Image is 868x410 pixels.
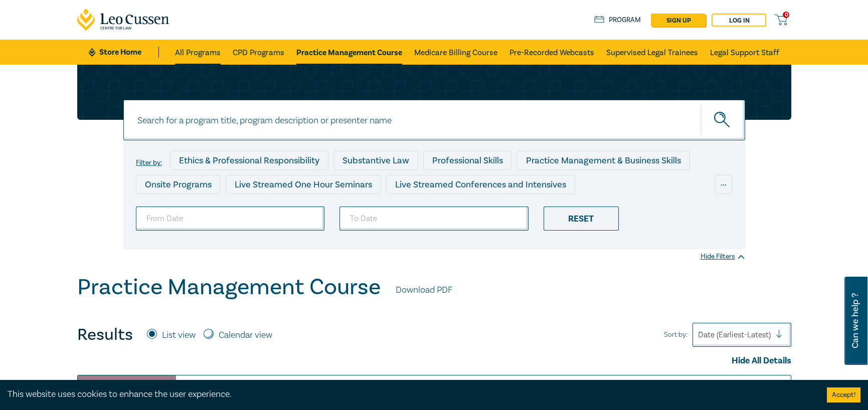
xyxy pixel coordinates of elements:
h4: Results [77,325,133,345]
a: Store Home [89,47,158,58]
div: This website uses cookies to enhance the user experience. [8,388,812,401]
div: Live Streamed Practical Workshops [136,199,295,218]
div: 10 CPD Point Packages [420,199,530,218]
input: From Date [136,207,325,231]
div: Reset [544,207,619,231]
label: List view [162,329,196,342]
a: Supervised Legal Trainees [606,40,698,65]
a: Practice Management Course [296,40,402,65]
label: Calendar view [219,329,272,342]
a: Pre-Recorded Webcasts [509,40,594,65]
h1: Practice Management Course [77,274,381,300]
span: Can we help ? [850,283,860,359]
input: Search for a program title, program description or presenter name [123,100,745,140]
a: Legal Support Staff [710,40,779,65]
div: Pre-Recorded Webcasts [300,199,415,218]
div: Onsite Programs [136,175,221,194]
div: ... [715,175,733,194]
input: Sort by [698,329,700,340]
div: Ethics & Professional Responsibility [170,151,328,170]
button: Accept cookies [827,387,860,402]
input: To Date [339,207,529,231]
a: sign up [651,14,706,27]
span: 0 [783,12,789,18]
a: CPD Programs [233,40,284,65]
span: Sort by: [664,329,687,340]
a: All Programs [175,40,221,65]
a: Program [594,15,641,26]
div: Hide Filters [701,252,745,262]
div: National Programs [535,199,627,218]
a: Download PDF [396,284,452,297]
div: Live Streamed Conferences and Intensives [386,175,575,194]
label: Filter by: [136,159,162,167]
div: Live Streamed One Hour Seminars [226,175,381,194]
div: Hide All Details [77,354,791,367]
div: Professional Skills [423,151,512,170]
a: Log in [712,14,766,27]
div: Substantive Law [333,151,418,170]
div: Practice Management & Business Skills [517,151,690,170]
a: Medicare Billing Course [414,40,497,65]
